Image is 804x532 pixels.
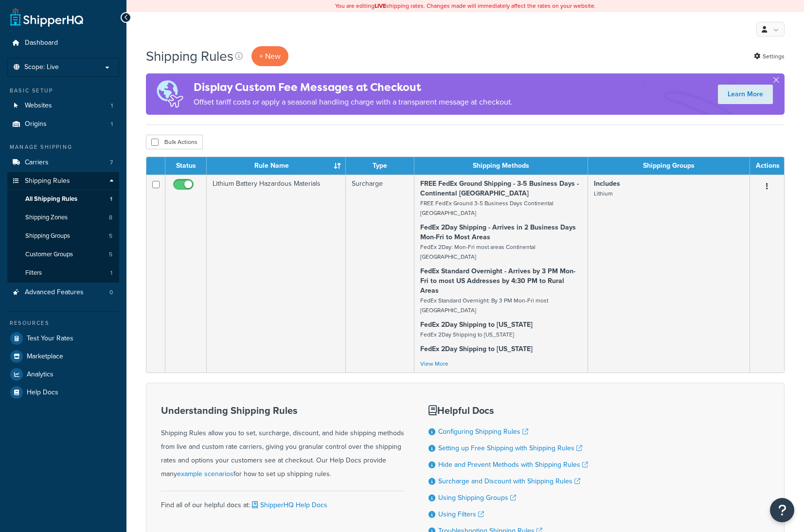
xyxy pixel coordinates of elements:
[27,389,58,397] span: Help Docs
[420,319,533,330] strong: FedEx 2Day Shipping to [US_STATE]
[161,491,404,512] div: Find all of our helpful docs at:
[429,405,588,416] h3: Helpful Docs
[7,264,119,282] a: Filters 1
[438,509,484,519] a: Using Filters
[7,154,119,172] li: Carriers
[109,250,112,259] span: 5
[7,34,119,52] a: Dashboard
[161,405,404,481] div: Shipping Rules allow you to set, surcharge, discount, and hide shipping methods from live and cus...
[207,175,346,372] td: Lithium Battery Hazardous Materials
[27,371,54,379] span: Analytics
[177,469,233,479] a: example scenarios
[7,115,119,133] a: Origins 1
[7,284,119,301] li: Advanced Features
[420,266,575,296] strong: FedEx Standard Overnight - Arrives by 3 PM Mon-Fri to most US Addresses by 4:30 PM to Rural Areas
[161,405,404,416] h3: Understanding Shipping Rules
[588,157,750,175] th: Shipping Groups
[25,120,47,128] span: Origins
[25,250,73,259] span: Customer Groups
[7,246,119,264] a: Customer Groups 5
[25,195,77,203] span: All Shipping Rules
[111,102,113,110] span: 1
[420,178,579,198] strong: FREE FedEx Ground Shipping - 3-5 Business Days - Continental [GEOGRAPHIC_DATA]
[7,209,119,227] a: Shipping Zones 8
[438,426,528,437] a: Configuring Shipping Rules
[594,189,613,198] small: Lithium
[7,97,119,115] a: Websites 1
[420,199,554,217] small: FREE FedEx Ground 3-5 Business Days Continental [GEOGRAPHIC_DATA]
[7,384,119,401] a: Help Docs
[438,476,580,486] a: Surcharge and Discount with Shipping Rules
[7,87,119,95] div: Basic Setup
[7,172,119,190] a: Shipping Rules
[7,264,119,282] li: Filters
[111,120,113,128] span: 1
[594,178,620,189] strong: Includes
[754,50,785,63] a: Settings
[110,159,113,167] span: 7
[194,79,513,95] h4: Display Custom Fee Messages at Checkout
[110,269,112,277] span: 1
[7,190,119,208] li: All Shipping Rules
[25,232,70,240] span: Shipping Groups
[27,353,63,361] span: Marketplace
[25,269,42,277] span: Filters
[7,115,119,133] li: Origins
[7,209,119,227] li: Shipping Zones
[250,500,327,510] a: ShipperHQ Help Docs
[420,330,514,339] small: FedEx 2Day Shipping to [US_STATE]
[7,366,119,383] a: Analytics
[7,227,119,245] a: Shipping Groups 5
[7,330,119,347] a: Test Your Rates
[346,157,414,175] th: Type
[25,288,84,297] span: Advanced Features
[420,222,576,242] strong: FedEx 2Day Shipping - Arrives in 2 Business Days Mon-Fri to Most Areas
[10,7,83,27] a: ShipperHQ Home
[770,498,794,522] button: Open Resource Center
[207,157,346,175] th: Rule Name : activate to sort column ascending
[438,443,582,453] a: Setting up Free Shipping with Shipping Rules
[420,243,536,261] small: FedEx 2Day: Mon-Fri most areas Continental [GEOGRAPHIC_DATA]
[420,344,533,354] strong: FedEx 2Day Shipping to [US_STATE]
[25,177,70,185] span: Shipping Rules
[7,97,119,115] li: Websites
[414,157,588,175] th: Shipping Methods
[438,493,516,503] a: Using Shipping Groups
[7,143,119,151] div: Manage Shipping
[194,95,513,109] p: Offset tariff costs or apply a seasonal handling charge with a transparent message at checkout.
[25,159,49,167] span: Carriers
[25,213,68,222] span: Shipping Zones
[7,348,119,365] a: Marketplace
[146,135,203,149] button: Bulk Actions
[146,47,233,66] h1: Shipping Rules
[420,296,548,315] small: FedEx Standard Overnight: By 3 PM Mon-Fri most [GEOGRAPHIC_DATA]
[7,246,119,264] li: Customer Groups
[25,102,52,110] span: Websites
[750,157,784,175] th: Actions
[420,359,448,368] a: View More
[109,288,113,297] span: 0
[251,46,288,66] p: + New
[7,172,119,283] li: Shipping Rules
[7,319,119,327] div: Resources
[27,335,73,343] span: Test Your Rates
[7,190,119,208] a: All Shipping Rules 1
[7,154,119,172] a: Carriers 7
[109,213,112,222] span: 8
[146,73,194,115] img: duties-banner-06bc72dcb5fe05cb3f9472aba00be2ae8eb53ab6f0d8bb03d382ba314ac3c341.png
[7,284,119,301] a: Advanced Features 0
[7,227,119,245] li: Shipping Groups
[718,85,773,104] a: Learn More
[346,175,414,372] td: Surcharge
[438,460,588,470] a: Hide and Prevent Methods with Shipping Rules
[24,63,59,71] span: Scope: Live
[375,1,386,10] b: LIVE
[110,195,112,203] span: 1
[109,232,112,240] span: 5
[165,157,207,175] th: Status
